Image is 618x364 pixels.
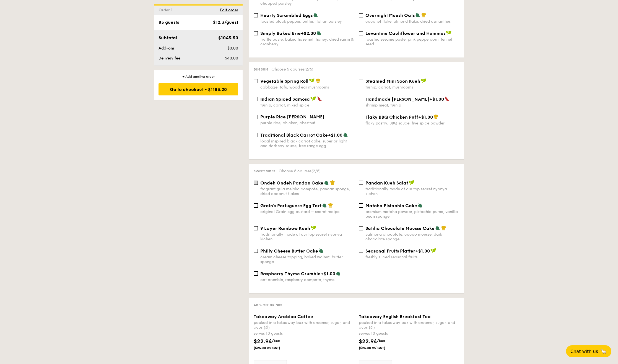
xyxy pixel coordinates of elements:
[254,115,258,119] input: Purple Rice [PERSON_NAME]purple rice, chicken, chestnut
[159,46,175,51] span: Add-ons
[409,180,414,185] img: icon-vegan.f8ff3823.svg
[304,67,313,72] span: (2/5)
[321,271,335,276] span: +$1.00
[260,85,354,90] div: cabbage, tofu, wood ear mushrooms
[225,56,238,61] span: $40.00
[365,248,415,254] span: Seasonal Fruits Platter
[311,169,321,173] span: (2/5)
[365,37,459,46] div: roasted sesame paste, pink peppercorn, fennel seed
[324,180,329,185] img: icon-vegetarian.fe4039eb.svg
[254,97,258,101] input: Indian Spiced Samosaturnip, carrot, mixed spice
[359,203,363,208] input: Matcha Pistachio Cakepremium matcha powder, pistachio puree, vanilla bean sponge
[301,31,316,36] span: +$2.00
[220,8,238,12] span: Edit order
[446,30,451,35] img: icon-vegan.f8ff3823.svg
[365,79,420,84] span: Steamed Mini Soon Kueh
[359,13,363,17] input: Overnight Muesli Oatscoconut flake, almond flake, dried osmanthus
[254,226,258,230] input: 9 Layer Rainbow Kuehtraditionally made at our top secret nyonya kichen
[260,97,310,102] span: Indian Spiced Samosa
[359,346,396,350] span: ($25.00 w/ GST)
[365,187,459,196] div: traditionally made at our top secret nyonya kichen
[566,345,611,357] button: Chat with us🦙
[254,346,291,350] span: ($25.00 w/ GST)
[260,103,354,108] div: turnip, carrot, mixed spice
[365,103,459,108] div: shrimp meat, turnip
[328,203,333,208] img: icon-chef-hat.a58ddaea.svg
[359,79,363,83] input: Steamed Mini Soon Kuehturnip, carrot, mushrooms
[570,349,598,354] span: Chat with us
[260,187,354,196] div: fragrant gula melaka compote, pandan sponge, dried coconut flakes
[435,225,440,230] img: icon-vegetarian.fe4039eb.svg
[415,12,420,17] img: icon-vegetarian.fe4039eb.svg
[359,249,363,253] input: Seasonal Fruits Platter+$1.00freshly sliced seasonal fruits
[271,67,313,72] span: Choose 5 courses
[260,132,328,138] span: Traditional Black Carrot Cake
[433,114,438,119] img: icon-chef-hat.a58ddaea.svg
[365,255,459,259] div: freshly sliced seasonal fruits
[159,56,180,61] span: Delivery fee
[260,19,354,24] div: toasted black pepper, butter, italian parsley
[359,314,431,319] span: Takeaway English Breakfast Tea
[254,169,275,173] span: Sweet sides
[260,271,321,276] span: Raspberry Thyme Crumble
[429,97,444,102] span: +$1.00
[260,209,354,214] div: original Grain egg custard – secret recipe
[260,180,323,186] span: Ondeh Ondeh Pandan Cake
[159,74,238,79] div: + Add another order
[310,96,316,101] img: icon-vegan.f8ff3823.svg
[365,115,418,120] span: Flaky BBQ Chicken Puff
[365,31,445,36] span: Levantine Cauliflower and Hummus
[254,320,354,330] div: packed in a takeaway box with creamer, sugar, and cups (3l)
[260,121,354,125] div: purple rice, chicken, chestnut
[359,97,363,101] input: Handmade [PERSON_NAME]+$1.00shrimp meat, turnip
[254,249,258,253] input: Philly Cheese Butter Cakecream cheese topping, baked walnut, butter sponge
[316,78,321,83] img: icon-chef-hat.a58ddaea.svg
[319,248,324,253] img: icon-vegetarian.fe4039eb.svg
[309,78,315,83] img: icon-vegan.f8ff3823.svg
[365,203,417,208] span: Matcha Pistachio Cake
[365,19,459,24] div: coconut flake, almond flake, dried osmanthus
[421,78,426,83] img: icon-vegan.f8ff3823.svg
[343,132,348,137] img: icon-vegetarian.fe4039eb.svg
[159,83,238,95] div: Go to checkout - $1183.20
[254,271,258,276] input: Raspberry Thyme Crumble+$1.00oat crumble, raspberry compote, thyme
[260,31,301,36] span: Simply Baked Brie
[317,96,322,101] img: icon-spicy.37a8142b.svg
[213,19,238,26] div: $12.3/guest
[418,203,423,208] img: icon-vegetarian.fe4039eb.svg
[260,226,310,231] span: 9 Layer Rainbow Kueh
[260,277,354,282] div: oat crumble, raspberry compote, thyme
[365,180,408,186] span: Pandan Kueh Salat
[365,209,459,219] div: premium matcha powder, pistachio puree, vanilla bean sponge
[279,169,321,173] span: Choose 5 courses
[359,226,363,230] input: Satilia Chocolate Mousse Cakevalrhona chocolate, cacao mousse, dark chocolate sponge
[359,31,363,35] input: Levantine Cauliflower and Hummusroasted sesame paste, pink peppercorn, fennel seed
[430,248,436,253] img: icon-vegan.f8ff3823.svg
[316,30,321,35] img: icon-vegetarian.fe4039eb.svg
[254,133,258,137] input: Traditional Black Carrot Cake+$1.00local inspired black carrot cake, superior light and dark soy ...
[254,79,258,83] input: Vegetable Spring Rollcabbage, tofu, wood ear mushrooms
[336,271,341,276] img: icon-vegetarian.fe4039eb.svg
[359,320,459,330] div: packed in a takeaway box with creamer, sugar, and cups (3l)
[322,203,327,208] img: icon-vegetarian.fe4039eb.svg
[365,121,459,126] div: flaky pastry, BBQ sauce, five spice powder
[254,67,268,71] span: Dim sum
[254,203,258,208] input: Grain's Portuguese Egg Tartoriginal Grain egg custard – secret recipe
[218,35,238,40] span: $1045.50
[377,339,385,343] span: /box
[260,13,313,18] span: Hearty Scrambled Eggs
[254,31,258,35] input: Simply Baked Brie+$2.00truffle paste, baked hazelnut, honey, dried raisin & cranberry
[159,19,179,26] div: 85 guests
[260,79,308,84] span: Vegetable Spring Roll
[359,331,459,336] div: serves 10 guests
[415,248,430,254] span: +$1.00
[254,303,282,307] span: Add-on: Drinks
[330,180,335,185] img: icon-chef-hat.a58ddaea.svg
[311,225,316,230] img: icon-vegan.f8ff3823.svg
[365,97,429,102] span: Handmade [PERSON_NAME]
[365,13,415,18] span: Overnight Muesli Oats
[260,139,354,148] div: local inspired black carrot cake, superior light and dark soy sauce, free range egg
[227,46,238,51] span: $0.00
[272,339,280,343] span: /box
[260,203,321,208] span: Grain's Portuguese Egg Tart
